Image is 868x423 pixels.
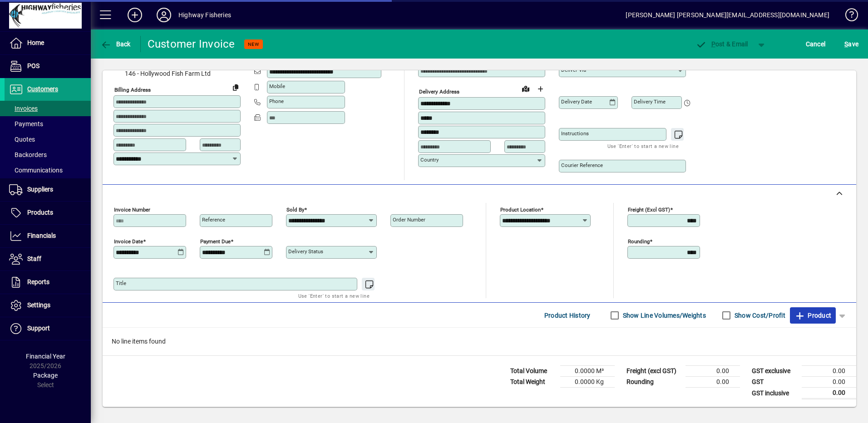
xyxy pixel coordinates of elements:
td: 0.00 [686,377,740,388]
mat-label: Delivery time [634,98,666,105]
button: Product [790,307,836,324]
mat-hint: Use 'Enter' to start a new line [607,141,679,151]
mat-label: Courier Reference [561,162,603,168]
mat-label: Order number [393,216,425,223]
span: ave [844,37,858,51]
span: Financial Year [26,353,65,360]
mat-label: Freight (excl GST) [628,207,670,213]
div: No line items found [103,328,856,355]
td: 0.0000 Kg [560,377,615,388]
a: Knowledge Base [838,2,857,31]
mat-label: Delivery status [288,248,323,255]
button: Choose address [533,82,547,96]
td: GST exclusive [747,366,802,377]
div: Customer Invoice [148,37,235,51]
app-page-header-button: Back [91,36,141,52]
button: Product History [541,307,594,324]
mat-label: Product location [500,207,541,213]
span: Settings [27,301,50,309]
td: 0.00 [802,377,856,388]
a: Suppliers [5,178,91,201]
label: Show Cost/Profit [733,311,785,320]
a: Support [5,317,91,340]
a: Settings [5,294,91,317]
span: Backorders [9,151,47,158]
span: 146 - Hollywood Fish Farm Ltd [113,69,241,79]
span: Communications [9,167,63,174]
button: Cancel [804,36,828,52]
a: Products [5,202,91,224]
button: Profile [149,7,178,23]
a: Financials [5,225,91,247]
span: Customers [27,85,58,93]
span: Financials [27,232,56,239]
mat-label: Title [116,280,126,286]
mat-hint: Use 'Enter' to start a new line [298,290,370,301]
span: Home [27,39,44,46]
mat-label: Reference [202,216,225,223]
a: Home [5,32,91,54]
mat-label: Instructions [561,130,589,137]
div: Highway Fisheries [178,8,231,22]
span: Reports [27,278,49,285]
mat-label: Invoice number [114,207,150,213]
span: P [711,40,715,48]
td: Total Weight [506,377,560,388]
a: Reports [5,271,91,294]
span: Product History [544,308,591,323]
td: 0.00 [802,366,856,377]
span: Suppliers [27,186,53,193]
button: Save [842,36,861,52]
span: Staff [27,255,41,262]
span: NEW [248,41,259,47]
a: Invoices [5,101,91,116]
span: Payments [9,120,43,128]
td: GST [747,377,802,388]
span: Products [27,209,53,216]
td: 0.0000 M³ [560,366,615,377]
button: Post & Email [691,36,753,52]
span: Quotes [9,136,35,143]
button: Add [120,7,149,23]
span: Invoices [9,105,38,112]
span: Package [33,372,58,379]
td: 0.00 [802,388,856,399]
a: Backorders [5,147,91,162]
td: Freight (excl GST) [622,366,686,377]
mat-label: Delivery date [561,98,592,105]
span: ost & Email [695,40,748,48]
a: Staff [5,248,91,271]
mat-label: Sold by [286,207,304,213]
button: Copy to Delivery address [228,80,243,94]
span: Back [100,40,131,48]
mat-label: Rounding [628,238,650,245]
mat-label: Invoice date [114,238,143,245]
td: Total Volume [506,366,560,377]
label: Show Line Volumes/Weights [621,311,706,320]
span: Support [27,325,50,332]
mat-label: Payment due [200,238,231,245]
span: POS [27,62,39,69]
a: View on map [518,81,533,96]
div: [PERSON_NAME] [PERSON_NAME][EMAIL_ADDRESS][DOMAIN_NAME] [626,8,829,22]
span: S [844,40,848,48]
a: Quotes [5,132,91,147]
a: POS [5,55,91,78]
a: Communications [5,162,91,178]
button: Back [98,36,133,52]
td: GST inclusive [747,388,802,399]
td: 0.00 [686,366,740,377]
mat-label: Phone [269,98,284,104]
span: Product [794,308,831,323]
mat-label: Country [420,157,439,163]
mat-label: Mobile [269,83,285,89]
td: Rounding [622,377,686,388]
a: Payments [5,116,91,132]
span: Cancel [806,37,826,51]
